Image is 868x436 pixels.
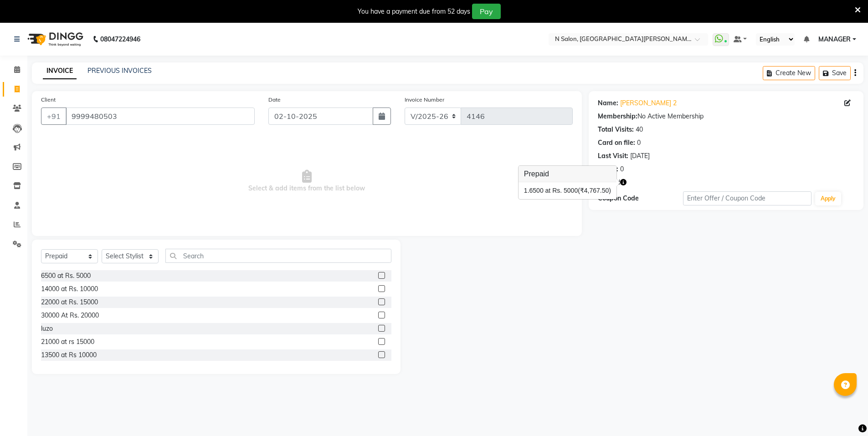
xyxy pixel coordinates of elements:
div: 6500 at Rs. 5000 [41,271,91,281]
div: [DATE] [630,151,650,161]
div: 0 [637,138,641,148]
div: 40 [636,125,643,134]
button: Create New [763,66,815,80]
button: Save [819,66,851,80]
span: Select & add items from the list below [41,136,573,227]
div: Total Visits: [598,125,634,134]
img: logo [23,26,86,52]
div: 6500 at Rs. 5000 [524,186,611,195]
span: MANAGER [818,35,851,44]
label: Date [268,96,281,104]
div: No Active Membership [598,112,854,121]
div: Last Visit: [598,151,628,161]
div: 14000 at Rs. 10000 [41,284,98,294]
div: Membership: [598,112,637,121]
div: Name: [598,98,618,108]
div: Points: [598,164,618,174]
button: Pay [472,4,501,19]
label: Client [41,96,56,104]
input: Enter Offer / Coupon Code [683,191,812,205]
span: (₹4,767.50) [578,187,611,194]
button: +91 [41,108,67,125]
div: 30000 At Rs. 20000 [41,311,99,320]
div: Coupon Code [598,194,683,203]
div: 22000 at Rs. 15000 [41,298,98,307]
a: [PERSON_NAME] 2 [620,98,677,108]
div: 0 [620,164,624,174]
iframe: chat widget [830,400,859,427]
div: luzo [41,324,53,333]
span: 1. [524,187,529,194]
div: Card on file: [598,138,635,148]
b: 08047224946 [100,26,140,52]
div: You have a payment due from 52 days [358,7,470,16]
div: 13500 at Rs 10000 [41,350,97,360]
div: 21000 at rs 15000 [41,337,94,347]
label: Invoice Number [405,96,444,104]
a: PREVIOUS INVOICES [87,67,152,75]
a: INVOICE [43,63,77,79]
input: Search [165,249,391,263]
h3: Prepaid [519,166,616,182]
button: Apply [815,192,841,205]
input: Search by Name/Mobile/Email/Code [66,108,255,125]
